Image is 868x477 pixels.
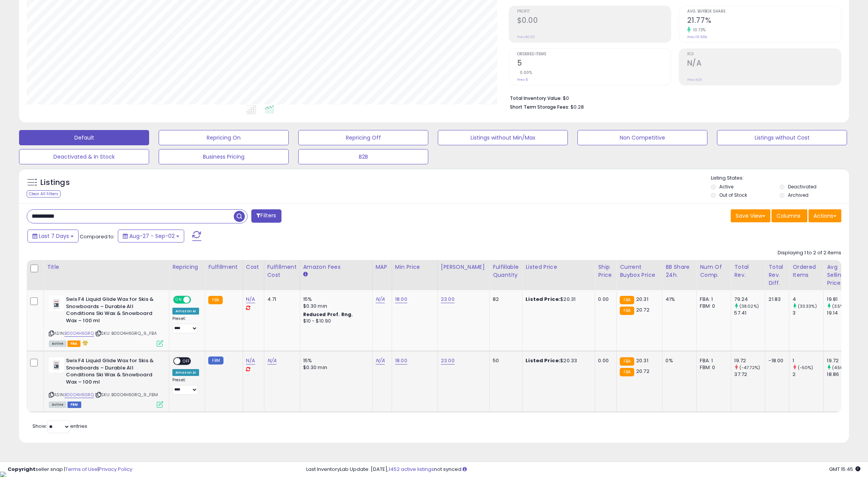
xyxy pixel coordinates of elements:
button: Listings without Cost [717,130,847,145]
a: 23.00 [441,357,455,365]
strong: Copyright [8,466,35,473]
small: Prev: 19.66% [687,35,707,39]
a: B00O4H6GRQ [64,392,94,398]
a: 18.00 [395,296,407,303]
h2: $0.00 [517,16,671,26]
div: Listed Price [526,263,592,271]
button: Actions [809,209,841,222]
div: 4 [792,296,823,303]
small: (33.33%) [798,303,817,309]
div: Total Rev. [734,263,762,279]
div: Preset: [172,316,199,333]
div: $10 - $10.90 [303,318,366,324]
div: BB Share 24h. [665,263,693,279]
label: Active [719,183,733,190]
li: $0 [510,93,836,102]
span: OFF [190,297,202,303]
div: seller snap | | [8,466,132,473]
div: 15% [303,296,366,303]
div: Repricing [172,263,202,271]
span: $0.28 [571,103,584,111]
button: B2B [298,149,428,164]
div: 4.71 [267,296,294,303]
span: OFF [180,358,193,365]
div: 21.83 [768,296,783,303]
span: ROI [687,52,841,56]
i: hazardous material [80,340,88,345]
h2: N/A [687,59,841,69]
div: Amazon AI [172,308,199,315]
b: Reduced Prof. Rng. [303,311,353,318]
span: FBA [68,340,80,347]
label: Deactivated [788,183,817,190]
div: $0.30 min [303,303,366,310]
span: Last 7 Days [39,232,69,240]
div: ASIN: [49,296,163,346]
div: 19.72 [734,357,765,364]
small: 0.00% [517,70,532,75]
small: FBA [620,357,634,366]
div: Displaying 1 to 2 of 2 items [778,249,841,257]
small: (3.5%) [832,303,846,309]
div: 18.86 [827,371,858,378]
div: 37.72 [734,371,765,378]
p: Listing States: [711,175,849,182]
div: Fulfillment [208,263,239,271]
div: 57.41 [734,310,765,316]
span: Show: entries [32,422,87,430]
label: Out of Stock [719,192,747,198]
b: Swix F4 Liquid Glide Wax for Skis & Snowboards – Durable All Conditions Ski Wax & Snowboard Wax –... [66,296,159,326]
div: 2 [792,371,823,378]
button: Aug-27 - Sep-02 [118,230,184,243]
div: 50 [493,357,516,364]
div: 19.14 [827,310,858,316]
span: 20.72 [636,306,649,313]
button: Filters [251,209,281,223]
span: | SKU: B00O4H6GRQ_9_FBA [95,330,157,336]
button: Listings without Min/Max [438,130,568,145]
a: B00O4H6GRQ [64,330,94,337]
small: (-47.72%) [739,365,760,371]
div: 0% [665,357,691,364]
div: $20.31 [526,296,589,303]
small: (4.56%) [832,365,849,371]
div: [PERSON_NAME] [441,263,486,271]
b: Short Term Storage Fees: [510,104,569,110]
a: N/A [267,357,276,365]
small: Amazon Fees. [303,271,308,278]
div: 0.00 [598,296,611,303]
div: Amazon AI [172,369,199,376]
div: Min Price [395,263,434,271]
div: $0.30 min [303,364,366,371]
div: 15% [303,357,366,364]
div: Preset: [172,377,199,395]
span: Ordered Items [517,52,671,56]
img: 31mKxz7fzmL._SL40_.jpg [49,357,64,373]
span: 20.31 [636,357,648,364]
div: 3 [792,310,823,316]
div: FBA: 1 [700,296,725,303]
b: Total Inventory Value: [510,95,562,101]
div: 1 [792,357,823,364]
div: FBM: 0 [700,364,725,371]
div: Clear All Filters [27,190,61,198]
small: FBA [620,296,634,304]
a: N/A [246,296,255,303]
div: Amazon Fees [303,263,369,271]
b: Swix F4 Liquid Glide Wax for Skis & Snowboards – Durable All Conditions Ski Wax & Snowboard Wax –... [66,357,159,387]
small: (-50%) [798,365,813,371]
button: Repricing Off [298,130,428,145]
small: FBM [208,357,223,365]
button: Deactivated & In Stock [19,149,149,164]
div: 41% [665,296,691,303]
div: FBA: 1 [700,357,725,364]
div: 19.72 [827,357,858,364]
div: 0.00 [598,357,611,364]
a: N/A [376,296,385,303]
button: Business Pricing [159,149,289,164]
small: Prev: N/A [687,77,702,82]
span: 20.72 [636,368,649,375]
a: 23.00 [441,296,455,303]
button: Default [19,130,149,145]
span: ON [174,297,183,303]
